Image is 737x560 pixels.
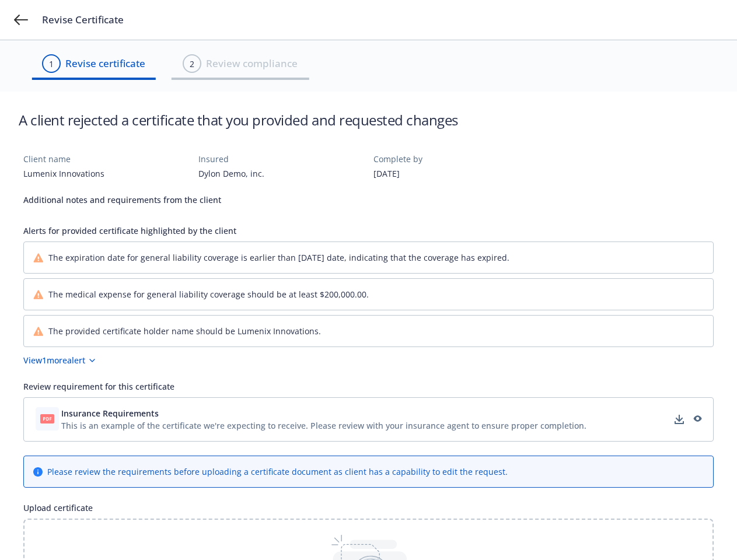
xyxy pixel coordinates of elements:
[198,153,364,165] div: Insured
[672,412,686,426] a: download
[61,407,159,419] span: Insurance Requirements
[198,167,364,180] div: Dylon Demo, inc.
[48,325,321,337] span: The provided certificate holder name should be Lumenix Innovations.
[23,502,714,514] div: Upload certificate
[23,354,714,366] button: View1morealert
[61,419,586,432] div: This is an example of the certificate we're expecting to receive. Please review with your insuran...
[190,58,194,70] div: 2
[23,153,189,165] div: Client name
[23,380,714,393] div: Review requirement for this certificate
[42,13,124,27] span: Revise Certificate
[690,412,704,426] a: preview
[206,56,298,71] span: Review compliance
[23,225,714,237] div: Alerts for provided certificate highlighted by the client
[373,153,539,165] div: Complete by
[373,167,539,180] div: [DATE]
[65,56,145,71] span: Revise certificate
[48,251,509,264] span: The expiration date for general liability coverage is earlier than [DATE] date, indicating that t...
[23,194,714,206] div: Additional notes and requirements from the client
[49,58,54,70] div: 1
[47,466,508,478] div: Please review the requirements before uploading a certificate document as client has a capability...
[19,110,458,129] h1: A client rejected a certificate that you provided and requested changes
[61,407,586,419] button: Insurance Requirements
[23,397,714,442] div: Insurance RequirementsThis is an example of the certificate we're expecting to receive. Please re...
[48,288,369,300] span: The medical expense for general liability coverage should be at least $200,000.00.
[23,167,189,180] div: Lumenix Innovations
[23,354,97,366] div: View 1 more alert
